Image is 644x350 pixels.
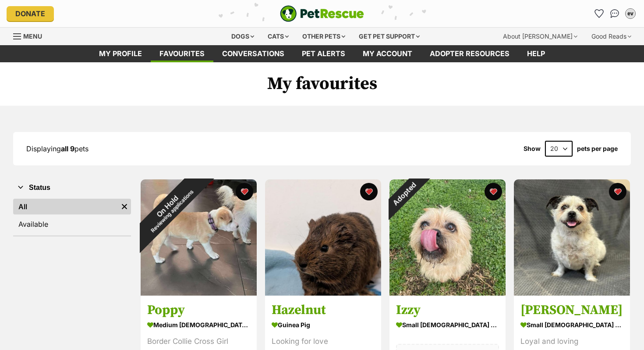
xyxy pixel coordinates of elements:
a: Favourites [592,7,606,21]
a: My account [354,45,421,62]
div: Guinea Pig [272,319,375,332]
a: Menu [13,28,48,43]
span: Show [524,145,541,152]
div: Adopted [378,168,430,220]
a: Conversations [608,7,622,21]
h3: [PERSON_NAME] [520,302,623,319]
a: Available [13,216,131,232]
div: Good Reads [585,28,637,45]
a: Favourites [151,45,213,62]
button: favourite [609,183,626,200]
a: Remove filter [118,199,131,214]
h3: Poppy [147,302,250,319]
a: My profile [90,45,151,62]
div: On Hold [121,160,218,257]
img: logo-e224e6f780fb5917bec1dbf3a21bbac754714ae5b6737aabdf751b685950b380.svg [280,5,364,22]
img: chat-41dd97257d64d25036548639549fe6c8038ab92f7586957e7f3b1b290dea8141.svg [610,9,619,18]
div: Cats [262,28,295,45]
span: Menu [23,32,42,40]
div: About [PERSON_NAME] [497,28,584,45]
div: Other pets [296,28,351,45]
img: Izzy [389,179,506,296]
a: Donate [7,6,54,21]
button: favourite [485,183,502,200]
span: Reviewing applications [150,189,195,234]
button: favourite [360,183,378,200]
a: On HoldReviewing applications [141,289,257,297]
div: Looking for love [272,336,375,348]
label: pets per page [577,145,618,152]
img: Marty [514,179,630,296]
a: Adopter resources [421,45,518,62]
div: ev [626,9,635,18]
div: Status [13,197,131,236]
a: Help [518,45,554,62]
button: favourite [236,183,253,200]
a: PetRescue [280,5,364,22]
div: medium [DEMOGRAPHIC_DATA] Dog [147,319,250,332]
h3: Hazelnut [272,302,375,319]
div: small [DEMOGRAPHIC_DATA] Dog [520,319,623,332]
button: My account [623,7,637,21]
span: Displaying pets [26,144,88,153]
a: All [13,199,118,214]
div: Border Collie Cross Girl [147,336,250,348]
div: Get pet support [353,28,426,45]
a: conversations [213,45,293,62]
div: small [DEMOGRAPHIC_DATA] Dog [396,319,499,332]
strong: all 9 [61,144,74,153]
div: Loyal and loving [520,336,623,348]
a: Adopted [389,289,506,297]
img: Poppy [141,179,257,296]
button: Status [13,182,131,193]
div: Dogs [225,28,260,45]
a: Pet alerts [293,45,354,62]
ul: Account quick links [592,7,637,21]
img: Hazelnut [265,179,381,296]
h3: Izzy [396,302,499,319]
